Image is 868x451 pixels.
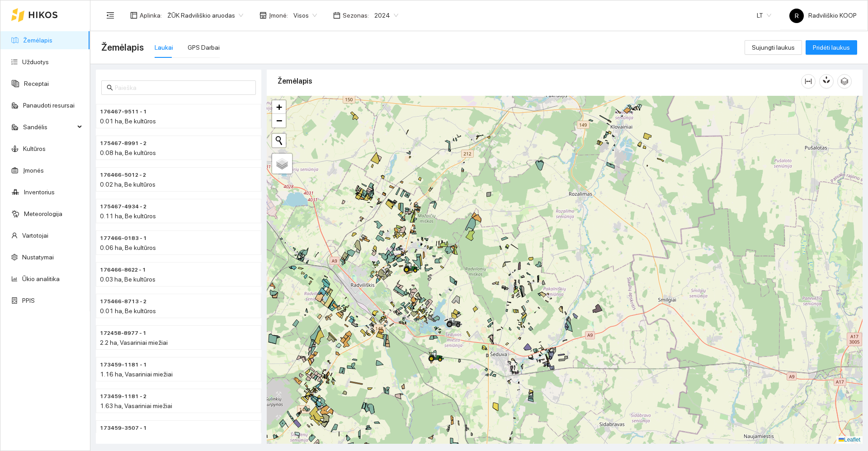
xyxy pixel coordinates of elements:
[100,361,147,369] span: 173459-1181 - 1
[23,145,46,152] a: Kultūros
[100,424,147,432] span: 173459-3507 - 1
[140,10,162,20] span: Aplinka :
[100,402,172,409] span: 1.63 ha, Vasariniai miežiai
[276,101,282,113] span: +
[100,307,156,315] span: 0.01 ha, Be kultūros
[23,118,75,136] span: Sandėlis
[813,42,850,52] span: Pridėti laukus
[100,244,156,251] span: 0.06 ha, Be kultūros
[278,68,801,94] div: Žemėlapis
[343,10,369,20] span: Sezonas :
[24,210,62,217] a: Meteorologija
[22,297,35,304] a: PPIS
[276,115,282,126] span: −
[272,154,292,174] a: Layers
[100,149,156,156] span: 0.08 ha, Be kultūros
[24,188,55,196] a: Inventorius
[23,102,75,109] a: Panaudoti resursai
[789,12,857,19] span: Radviliškio KOOP
[100,266,146,274] span: 176466-8622 - 1
[806,40,857,55] button: Pridėti laukus
[100,392,146,401] span: 173459-1181 - 2
[100,117,156,125] span: 0.01 ha, Be kultūros
[100,171,146,179] span: 176466-5012 - 2
[23,167,44,174] a: Įmonės
[188,42,220,52] div: GPS Darbai
[269,10,288,20] span: Įmonė :
[100,371,173,378] span: 1.16 ha, Vasariniai miežiai
[100,276,156,283] span: 0.03 ha, Be kultūros
[106,11,114,19] span: menu-fold
[100,339,168,346] span: 2.2 ha, Vasariniai miežiai
[107,85,113,91] span: search
[293,9,317,22] span: Visos
[745,44,802,51] a: Sujungti laukus
[100,181,156,188] span: 0.02 ha, Be kultūros
[802,78,815,85] span: column-width
[100,202,146,211] span: 175467-4934 - 2
[333,12,340,19] span: calendar
[752,42,795,52] span: Sujungti laukus
[272,134,286,147] button: Initiate a new search
[100,212,156,220] span: 0.11 ha, Be kultūros
[839,437,860,443] a: Leaflet
[745,40,802,55] button: Sujungti laukus
[115,83,250,93] input: Paieška
[374,9,398,22] span: 2024
[100,108,147,116] span: 176467-9511 - 1
[22,58,49,66] a: Užduotys
[23,37,52,44] a: Žemėlapis
[101,40,144,55] span: Žemėlapis
[167,9,243,22] span: ŽŪK Radviliškio aruodas
[22,275,60,282] a: Ūkio analitika
[272,114,286,127] a: Zoom out
[100,329,146,338] span: 172458-8977 - 1
[22,232,48,239] a: Vartotojai
[272,100,286,114] a: Zoom in
[24,80,49,87] a: Receptai
[795,9,799,23] span: R
[757,9,771,22] span: LT
[101,6,119,24] button: menu-fold
[100,234,147,243] span: 177466-0183 - 1
[22,254,54,261] a: Nustatymai
[100,297,146,306] span: 175466-8713 - 2
[259,12,267,19] span: shop
[801,74,816,89] button: column-width
[100,139,146,148] span: 175467-8991 - 2
[806,44,857,51] a: Pridėti laukus
[130,12,137,19] span: layout
[155,42,173,52] div: Laukai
